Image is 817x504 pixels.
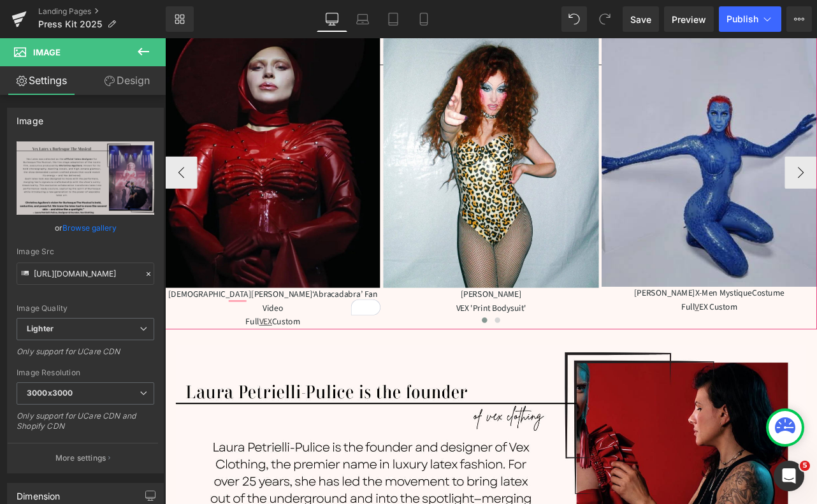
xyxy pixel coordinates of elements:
[408,6,439,32] a: Mobile
[33,47,61,57] span: Image
[17,347,154,365] div: Only support for UCare CDN
[695,294,733,308] span: Costume
[627,294,695,308] span: X-Men Mystique
[17,221,154,234] div: or
[611,311,677,325] span: Full EX Custom
[626,311,632,325] a: V
[719,6,781,32] button: Publish
[27,388,73,398] b: 3000x3000
[258,312,513,328] p: VEX 'Print Bodysuit'
[672,13,706,26] span: Preview
[17,263,154,285] input: Link
[800,461,810,471] span: 5
[516,294,771,310] p: [PERSON_NAME]
[664,6,714,32] a: Preview
[630,13,651,26] span: Save
[17,247,154,256] div: Image Src
[17,484,61,501] div: Dimension
[85,66,168,95] a: Design
[62,217,117,239] a: Browse gallery
[8,443,158,473] button: More settings
[38,19,102,29] span: Press Kit 2025
[347,6,378,32] a: Laptop
[774,461,804,491] iframe: Intercom live chat
[17,368,154,377] div: Image Resolution
[17,411,154,440] div: Only support for UCare CDN and Shopify CDN
[786,6,812,32] button: More
[17,304,154,313] div: Image Quality
[27,324,54,333] b: Lighter
[55,452,106,464] p: More settings
[258,295,513,312] p: [PERSON_NAME]
[592,6,618,32] button: Redo
[727,14,758,24] span: Publish
[166,6,194,32] a: New Library
[38,6,166,17] a: Landing Pages
[165,38,817,504] iframe: To enrich screen reader interactions, please activate Accessibility in Grammarly extension settings
[17,108,43,126] div: Image
[378,6,408,32] a: Tablet
[317,6,347,32] a: Desktop
[561,6,587,32] button: Undo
